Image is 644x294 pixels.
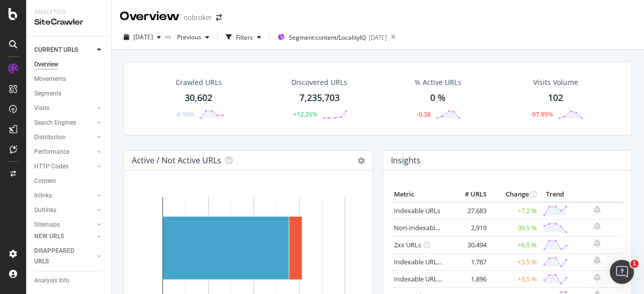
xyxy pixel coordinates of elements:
a: Performance [34,147,94,157]
div: NEW URLS [34,231,64,242]
a: Indexable URLs with Bad H1 [394,257,478,266]
div: Sitemaps [34,220,60,230]
div: bell-plus [594,206,601,214]
div: CURRENT URLS [34,45,78,55]
div: Movements [34,74,66,84]
td: 2,919 [449,219,489,236]
td: +3.5 % [489,270,539,287]
div: nobroker [184,13,212,23]
a: Visits [34,103,94,114]
div: +12.26% [293,110,317,119]
a: CURRENT URLS [34,45,94,55]
td: 27,683 [449,202,489,220]
span: 2025 Sep. 1st [133,33,153,41]
div: 0 % [430,91,446,105]
div: -97.99% [530,110,553,119]
h4: Insights [391,154,421,167]
th: Metric [391,187,449,202]
a: Inlinks [34,190,94,201]
div: Visits [34,103,49,114]
a: 2xx URLs [394,240,421,249]
span: 1 [630,260,638,268]
td: +3.5 % [489,253,539,270]
div: bell-plus [594,256,601,264]
td: 1,787 [449,253,489,270]
td: 1,896 [449,270,489,287]
a: NEW URLS [34,231,94,242]
div: Filters [236,33,253,42]
div: arrow-right-arrow-left [216,14,222,21]
a: Movements [34,74,104,84]
div: 30,602 [185,91,212,105]
div: -0.38 [417,110,431,119]
div: Overview [34,59,58,70]
iframe: Intercom live chat [610,260,634,284]
div: HTTP Codes [34,161,68,172]
div: Performance [34,147,69,157]
a: Non-Indexable URLs [394,223,455,232]
a: HTTP Codes [34,161,94,172]
a: Analysis Info [34,275,104,286]
a: Segments [34,88,104,99]
td: -39.5 % [489,219,539,236]
span: Segment: content/LocalityIQ [289,33,366,42]
div: [DATE] [369,33,387,42]
div: Outlinks [34,205,56,216]
div: Segments [34,88,61,99]
button: [DATE] [120,29,165,45]
div: bell-plus [594,273,601,281]
div: DISAPPEARED URLS [34,246,85,267]
span: vs [165,32,173,41]
div: -0.16% [175,110,194,119]
div: 7,235,703 [299,91,340,105]
th: # URLS [449,187,489,202]
div: bell-plus [594,239,601,247]
th: Change [489,187,539,202]
a: Distribution [34,132,94,143]
a: Indexable URLs [394,206,440,215]
button: Segment:content/LocalityIQ[DATE] [274,29,387,45]
h4: Active / Not Active URLs [132,154,221,167]
div: 102 [548,91,563,105]
a: Content [34,176,104,186]
td: 30,494 [449,236,489,253]
th: Trend [539,187,571,202]
a: Overview [34,59,104,70]
a: Outlinks [34,205,94,216]
a: Search Engines [34,118,94,128]
div: Overview [120,8,180,25]
button: Filters [222,29,265,45]
div: Discovered URLs [291,77,347,87]
span: Previous [173,33,201,41]
div: Content [34,176,56,186]
td: +7.2 % [489,202,539,220]
td: +6.5 % [489,236,539,253]
div: Analysis Info [34,275,69,286]
i: Options [358,157,365,164]
a: DISAPPEARED URLS [34,246,94,267]
div: Distribution [34,132,66,143]
a: Indexable URLs with Bad Description [394,274,504,283]
div: Search Engines [34,118,76,128]
button: Previous [173,29,213,45]
div: Inlinks [34,190,52,201]
div: % Active URLs [415,77,461,87]
div: SiteCrawler [34,17,103,28]
div: bell-plus [594,222,601,230]
div: Analytics [34,8,103,17]
div: Crawled URLs [176,77,222,87]
a: Sitemaps [34,220,94,230]
div: Visits Volume [533,77,578,87]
